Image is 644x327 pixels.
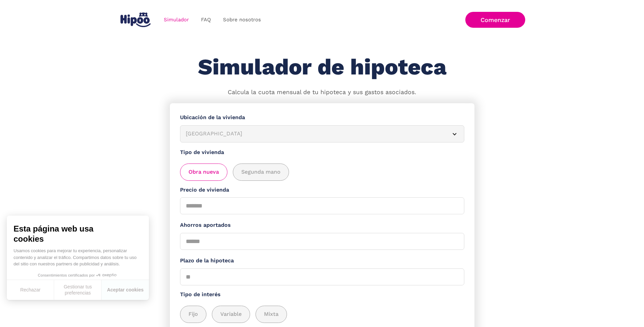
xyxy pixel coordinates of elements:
span: Mixta [264,310,279,319]
span: Variable [220,310,242,319]
article: [GEOGRAPHIC_DATA] [180,125,464,143]
label: Tipo de interés [180,290,464,299]
label: Plazo de la hipoteca [180,257,464,265]
label: Ubicación de la vivienda [180,113,464,122]
a: Sobre nosotros [217,13,267,26]
div: add_description_here [180,163,464,181]
span: Obra nueva [188,168,219,176]
a: FAQ [195,13,217,26]
span: Segunda mano [241,168,281,176]
a: home [119,10,152,30]
a: Simulador [158,13,195,26]
label: Tipo de vivienda [180,148,464,157]
h1: Simulador de hipoteca [198,55,446,80]
div: [GEOGRAPHIC_DATA] [186,130,442,138]
a: Comenzar [465,12,525,28]
label: Ahorros aportados [180,221,464,230]
div: add_description_here [180,306,464,323]
label: Precio de vivienda [180,186,464,194]
span: Fijo [188,310,198,319]
p: Calcula la cuota mensual de tu hipoteca y sus gastos asociados. [228,88,416,97]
